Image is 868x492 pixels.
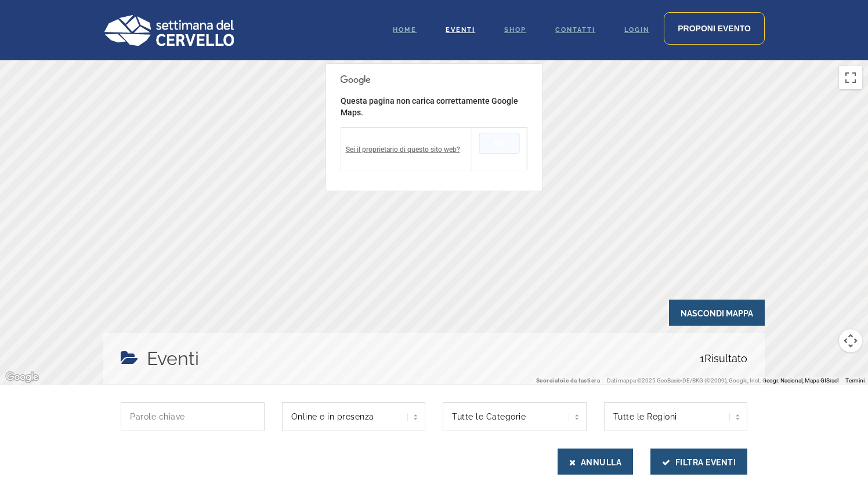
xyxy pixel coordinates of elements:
img: Logo [103,14,234,46]
a: Visualizza questa zona in Google Maps (in una nuova finestra) [3,370,41,385]
span: Shop [504,26,526,34]
span: 1 [700,352,704,365]
input: Parole chiave [121,402,265,431]
span: Risultato [700,345,747,373]
span: Eventi [446,26,475,34]
a: Sei il proprietario di questo sito web? [346,145,460,154]
h4: Eventi [147,345,199,373]
span: Contatti [555,26,595,34]
a: Termini (si apre in una nuova scheda) [845,377,865,384]
span: Nascondi Mappa [669,300,765,326]
span: Questa pagina non carica correttamente Google Maps. [341,96,518,117]
button: Attiva/disattiva vista schermo intero [839,66,862,89]
button: Filtra Eventi [650,449,747,475]
span: Home [393,26,417,34]
img: Google [3,370,41,385]
button: Controlli di visualizzazione della mappa [839,329,862,352]
span: Proponi evento [678,24,751,33]
button: Annulla [558,449,633,475]
a: Proponi evento [664,12,765,45]
button: OK [479,133,520,154]
span: Login [624,26,649,34]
